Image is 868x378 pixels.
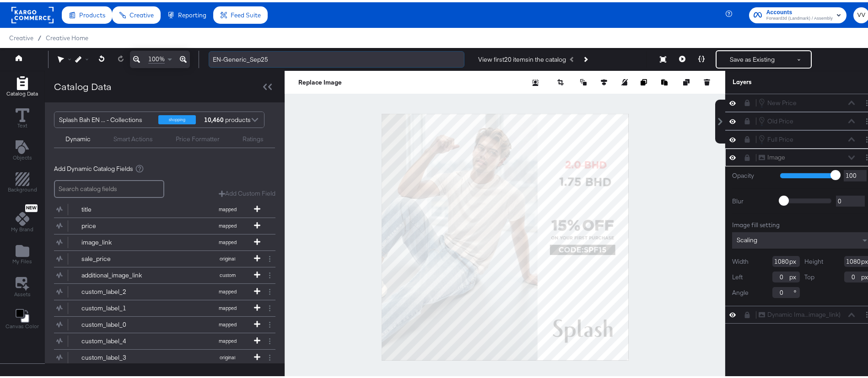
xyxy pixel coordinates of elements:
div: custom_label_2 [81,285,148,294]
button: AccountsForward3d (Landmark) / Assembly [749,5,846,21]
div: Splash Bah EN ... - Collections [59,110,151,125]
span: Scaling [737,234,757,242]
div: custom_label_0mapped [54,314,275,330]
span: My Files [12,256,32,263]
div: products [203,110,230,125]
span: New [25,203,38,209]
span: Creative [9,32,33,39]
span: mapped [202,204,253,210]
div: additional_image_link [81,269,148,277]
div: custom_label_1 [81,302,148,310]
span: Products [79,9,105,16]
span: Creative [129,9,154,16]
span: mapped [202,319,253,325]
svg: Remove background [532,77,539,84]
div: pricemapped [54,216,275,232]
div: custom_label_3 [81,351,148,360]
button: custom_label_4mapped [54,331,264,347]
div: Layers [733,75,826,84]
a: Creative Home [46,32,88,39]
button: custom_label_1mapped [54,298,264,314]
div: sale_price [81,252,148,261]
span: Assets [14,288,31,296]
div: custom_label_4 [81,335,148,343]
span: My Brand [11,224,33,231]
button: Add Rectangle [1,72,43,98]
div: Price Formatter [176,133,220,141]
button: Assets [9,272,36,298]
button: Save as Existing [717,49,788,65]
button: Replace Image [298,75,342,85]
div: shopping [158,113,196,122]
button: Add Files [7,240,38,266]
span: Text [17,120,27,127]
span: mapped [202,286,253,293]
div: sale_priceoriginal [54,249,275,265]
button: sale_priceoriginal [54,249,264,265]
div: View first 20 items in the catalog [478,53,566,62]
button: custom_label_2mapped [54,282,264,298]
div: image_link [81,236,148,245]
span: Objects [13,152,32,159]
span: mapped [202,335,253,342]
span: mapped [202,303,253,309]
div: additional_image_linkcustom [54,265,275,281]
button: titlemapped [54,199,264,215]
label: Left [732,271,743,279]
svg: Copy image [641,77,647,83]
input: Search catalog fields [54,178,164,196]
svg: Paste image [661,77,668,83]
span: Forward3d (Landmark) / Assembly [766,13,833,20]
label: Height [804,255,823,264]
div: custom_label_0 [81,318,148,327]
span: Canvas Color [5,320,39,328]
span: Reporting [178,9,206,16]
button: Add Custom Field [219,187,275,196]
button: image_linkmapped [54,232,264,248]
span: Accounts [766,5,833,15]
label: Opacity [732,169,773,178]
div: title [81,203,148,212]
button: Copy image [641,75,650,85]
button: custom_label_0mapped [54,314,264,330]
span: / [33,32,46,39]
span: original [202,352,253,358]
div: image_linkmapped [54,232,275,248]
span: Background [8,184,37,191]
strong: 10,460 [203,110,225,125]
div: custom_label_2mapped [54,282,275,298]
div: custom_label_1mapped [54,298,275,314]
button: Add Rectangle [2,168,43,194]
button: Paste image [661,75,670,85]
span: mapped [202,237,253,243]
span: Catalog Data [6,88,38,95]
label: Top [804,271,814,279]
div: price [81,219,148,228]
button: Text [10,104,35,130]
div: Catalog Data [54,78,112,91]
span: VV [857,8,866,18]
span: Feed Suite [231,9,261,16]
button: Next Product [579,49,592,65]
label: Width [732,255,749,264]
span: custom [202,270,253,276]
div: custom_label_3original [54,347,275,363]
span: original [202,253,253,260]
div: titlemapped [54,199,275,215]
button: additional_image_linkcustom [54,265,264,281]
span: mapped [202,220,253,227]
div: Ratings [243,133,264,141]
span: Add Dynamic Catalog Fields [54,162,133,171]
button: Add Text [7,136,38,162]
span: 100% [148,53,165,61]
label: Blur [732,195,773,203]
div: custom_label_4mapped [54,331,275,347]
button: pricemapped [54,216,264,232]
button: custom_label_3original [54,347,264,363]
label: Angle [732,286,749,295]
button: NewMy Brand [5,200,39,234]
div: Smart Actions [113,133,153,141]
div: Dynamic [65,133,91,141]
